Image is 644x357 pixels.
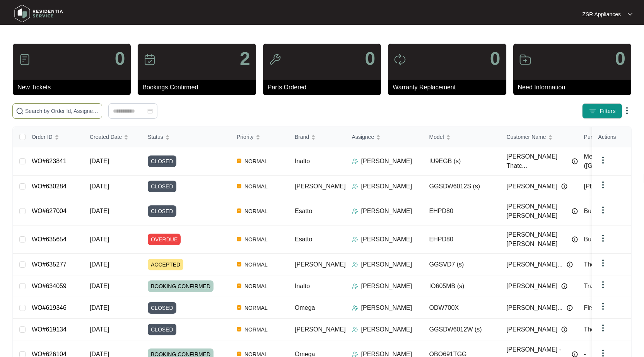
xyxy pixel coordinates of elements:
[598,323,608,333] img: dropdown arrow
[90,183,109,190] span: [DATE]
[32,304,67,311] a: WO#619346
[598,258,608,268] img: dropdown arrow
[295,183,346,190] span: [PERSON_NAME]
[507,282,558,291] span: [PERSON_NAME]
[142,83,256,92] p: Bookings Confirmed
[582,103,622,119] button: filter iconFilters
[26,127,84,147] th: Order ID
[231,127,289,147] th: Priority
[352,158,358,164] img: Assigner Icon
[237,305,241,310] img: Vercel Logo
[584,133,624,141] span: Purchased From
[361,182,412,191] p: [PERSON_NAME]
[352,283,358,289] img: Assigner Icon
[90,158,109,164] span: [DATE]
[598,302,608,311] img: dropdown arrow
[90,283,109,289] span: [DATE]
[148,181,176,192] span: CLOSED
[584,236,643,243] span: Bunnings Warehouse
[584,326,628,333] span: The Good Guys
[295,133,309,141] span: Brand
[289,127,346,147] th: Brand
[90,261,109,268] span: [DATE]
[507,303,563,313] span: [PERSON_NAME]...
[598,234,608,243] img: dropdown arrow
[507,152,568,171] span: [PERSON_NAME] Thatc...
[352,133,374,141] span: Assignee
[598,280,608,289] img: dropdown arrow
[352,326,358,333] img: Assigner Icon
[90,326,109,333] span: [DATE]
[295,261,346,268] span: [PERSON_NAME]
[567,261,573,268] img: Info icon
[572,236,578,243] img: Info icon
[32,283,67,289] a: WO#634059
[295,326,346,333] span: [PERSON_NAME]
[148,155,176,167] span: CLOSED
[592,127,631,147] th: Actions
[148,324,176,335] span: CLOSED
[598,180,608,190] img: dropdown arrow
[507,230,568,249] span: [PERSON_NAME] [PERSON_NAME]
[241,235,271,244] span: NORMAL
[16,107,24,115] img: search-icon
[352,208,358,214] img: Assigner Icon
[598,155,608,165] img: dropdown arrow
[519,53,531,66] img: icon
[32,158,67,164] a: WO#623841
[423,297,501,319] td: ODW700X
[622,106,632,115] img: dropdown arrow
[148,302,176,314] span: CLOSED
[32,133,53,141] span: Order ID
[295,208,312,214] span: Esatto
[237,133,254,141] span: Priority
[507,325,558,334] span: [PERSON_NAME]
[269,53,281,66] img: icon
[32,183,67,190] a: WO#630284
[268,83,381,92] p: Parts Ordered
[237,327,241,331] img: Vercel Logo
[142,127,231,147] th: Status
[507,202,568,220] span: [PERSON_NAME] [PERSON_NAME]
[295,236,312,243] span: Esatto
[90,236,109,243] span: [DATE]
[148,234,181,245] span: OVERDUE
[429,133,444,141] span: Model
[352,183,358,190] img: Assigner Icon
[17,83,131,92] p: New Tickets
[115,50,125,68] p: 0
[352,305,358,311] img: Assigner Icon
[241,260,271,269] span: NORMAL
[148,205,176,217] span: CLOSED
[237,262,241,266] img: Vercel Logo
[561,183,567,190] img: Info icon
[584,283,609,289] span: Tradelink
[241,325,271,334] span: NORMAL
[507,182,558,191] span: [PERSON_NAME]
[490,50,501,68] p: 0
[582,10,621,18] p: ZSR Appliances
[295,304,315,311] span: Omega
[423,319,501,340] td: GGSDW6012W (s)
[361,260,412,269] p: [PERSON_NAME]
[361,325,412,334] p: [PERSON_NAME]
[423,275,501,297] td: IO605MB (s)
[240,50,250,68] p: 2
[148,280,214,292] span: BOOKING CONFIRMED
[352,261,358,268] img: Assigner Icon
[32,261,67,268] a: WO#635277
[598,205,608,215] img: dropdown arrow
[295,283,310,289] span: Inalto
[237,284,241,288] img: Vercel Logo
[90,304,109,311] span: [DATE]
[346,127,423,147] th: Assignee
[12,2,66,25] img: residentia service logo
[518,83,631,92] p: Need Information
[237,352,241,356] img: Vercel Logo
[507,133,546,141] span: Customer Name
[423,127,501,147] th: Model
[148,259,183,270] span: ACCEPTED
[589,107,596,115] img: filter icon
[241,282,271,291] span: NORMAL
[241,207,271,216] span: NORMAL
